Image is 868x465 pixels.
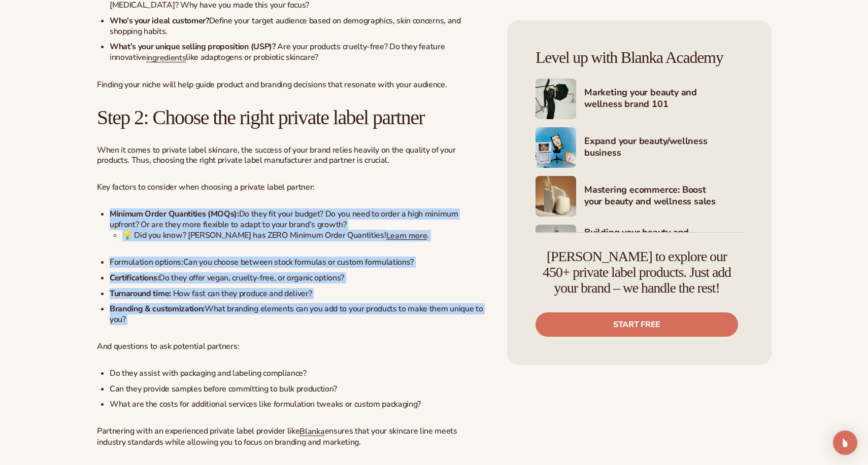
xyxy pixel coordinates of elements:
a: Shopify Image 4 Mastering ecommerce: Boost your beauty and wellness sales [536,176,743,217]
img: Shopify Image 2 [536,79,576,119]
span: . [427,230,429,241]
span: Do they assist with packaging and labeling compliance? [110,368,307,379]
strong: Branding & customization: [110,303,205,314]
span: Finding your niche will help guide product and branding decisions that resonate with your audience. [97,79,447,90]
span: What branding elements can you add to your products to make them unique to you? [110,303,483,325]
span: And questions to ask potential partners: [97,341,239,352]
h4: Level up with Blanka Academy [536,49,743,66]
span: like adaptogens or probiotic skincare? [186,52,318,63]
h4: Expand your beauty/wellness business [584,135,743,160]
a: ingredients [146,52,186,63]
span: Key factors to consider when choosing a private label partner: [97,182,315,193]
span: When it comes to private label skincare, the success of your brand relies heavily on the quality ... [97,145,456,166]
a: Shopify Image 3 Expand your beauty/wellness business [536,127,743,168]
h4: Marketing your beauty and wellness brand 101 [584,87,743,112]
span: Can they provide samples before committing to bulk production? [110,383,337,395]
a: Learn more [386,230,427,241]
a: Blanka [299,426,324,437]
span: How fast can they produce and deliver? [173,288,312,299]
a: Shopify Image 2 Marketing your beauty and wellness brand 101 [536,79,743,119]
strong: Turnaround time: [110,288,171,299]
span: 💡 Did you know? [PERSON_NAME] has ZERO Minimum Order Quantities! [122,230,386,241]
div: Open Intercom Messenger [833,431,857,455]
span: Can you choose between stock formulas or custom formulations? [183,257,414,268]
strong: : [157,272,159,283]
a: Start free [536,312,738,337]
a: Shopify Image 5 Building your beauty and wellness brand with [PERSON_NAME] [536,225,743,265]
span: Define your target audience based on demographics, skin concerns, and shopping habits. [110,15,461,37]
span: Formulation options: [110,257,183,268]
img: Shopify Image 5 [536,225,576,265]
span: Partnering with an experienced private label provider like [97,425,299,437]
span: Do they fit your budget? Do you need to order a high minimum upfront? Or are they more flexible t... [110,208,458,230]
span: Are your products cruelty-free? Do they feature innovative [110,41,445,63]
h4: [PERSON_NAME] to explore our 450+ private label products. Just add your brand – we handle the rest! [536,249,738,296]
h4: Mastering ecommerce: Boost your beauty and wellness sales [584,184,743,209]
span: What are the costs for additional services like formulation tweaks or custom packaging? [110,399,421,410]
strong: What’s your unique selling proposition (USP)? [110,41,276,52]
strong: Who’s your ideal customer? [110,15,209,26]
h4: Building your beauty and wellness brand with [PERSON_NAME] [584,227,743,263]
span: ensures that your skincare line meets industry standards while allowing you to focus on branding ... [97,425,457,448]
span: Step 2: Choose the right private label partner [97,106,424,129]
strong: Minimum Order Quantities (MOQs): [110,208,239,220]
img: Shopify Image 4 [536,176,576,217]
span: Do they offer vegan, cruelty-free, or organic options? [157,272,344,283]
strong: Certifications [110,272,157,283]
img: Shopify Image 3 [536,127,576,168]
